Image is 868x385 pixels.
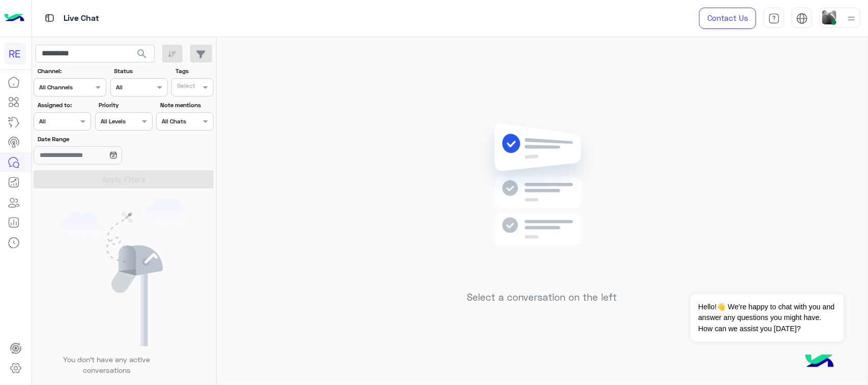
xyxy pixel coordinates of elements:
[467,292,617,303] h5: Select a conversation on the left
[114,67,166,76] label: Status
[38,67,105,76] label: Channel:
[38,135,152,144] label: Date Range
[764,8,784,29] a: tab
[130,45,155,67] button: search
[59,198,188,346] img: empty users
[4,8,24,29] img: Logo
[34,170,214,188] button: Apply Filters
[699,8,756,29] a: Contact Us
[796,13,808,24] img: tab
[4,43,26,65] div: RE
[64,12,99,25] p: Live Chat
[43,12,56,24] img: tab
[160,101,213,110] label: Note mentions
[136,48,148,60] span: search
[822,10,836,24] img: userImage
[175,67,213,76] label: Tags
[175,81,195,93] div: Select
[845,12,858,25] img: profile
[99,101,151,110] label: Priority
[55,354,158,376] p: You don’t have any active conversations
[768,13,780,24] img: tab
[469,115,616,284] img: no messages
[38,101,90,110] label: Assigned to:
[691,294,844,342] span: Hello!👋 We're happy to chat with you and answer any questions you might have. How can we assist y...
[802,344,837,380] img: hulul-logo.png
